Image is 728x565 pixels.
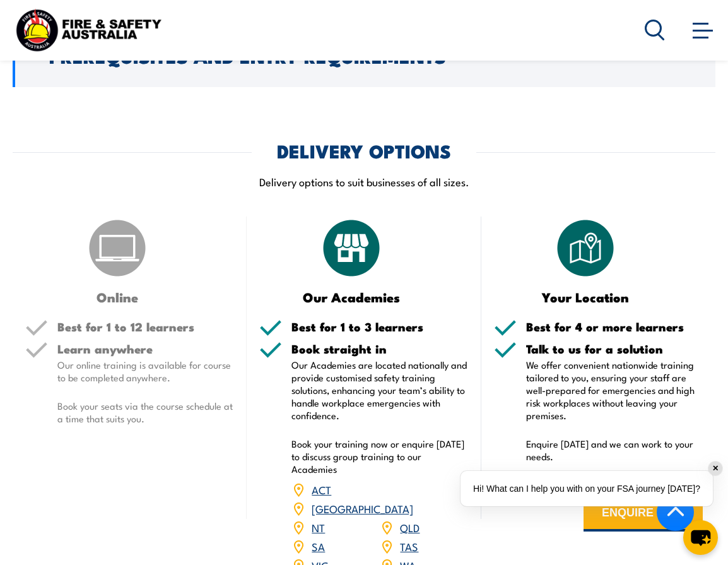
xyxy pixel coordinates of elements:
[277,142,451,158] h2: DELIVERY OPTIONS
[312,501,413,516] a: [GEOGRAPHIC_DATA]
[312,538,325,554] a: SA
[259,290,443,304] h3: Our Academies
[461,471,713,506] div: Hi! What can I help you with on your FSA journey [DATE]?
[25,290,209,304] h3: Online
[312,520,325,535] a: NT
[400,538,418,554] a: TAS
[526,343,703,355] h5: Talk to us for a solution
[526,437,703,463] p: Enquire [DATE] and we can work to your needs.
[683,520,718,555] button: chat-button
[291,359,468,422] p: Our Academies are located nationally and provide customised safety training solutions, enhancing ...
[494,290,678,304] h3: Your Location
[312,482,331,497] a: ACT
[57,359,234,384] p: Our online training is available for course to be completed anywhere.
[400,520,420,535] a: QLD
[49,47,659,64] h2: Prerequisites and Entry Requirements
[13,174,715,189] p: Delivery options to suit businesses of all sizes.
[291,321,468,333] h5: Best for 1 to 3 learners
[291,437,468,475] p: Book your training now or enquire [DATE] to discuss group training to our Academies
[526,359,703,422] p: We offer convenient nationwide training tailored to you, ensuring your staff are well-prepared fo...
[57,343,234,355] h5: Learn anywhere
[291,343,468,355] h5: Book straight in
[57,321,234,333] h5: Best for 1 to 12 learners
[708,461,722,475] div: ✕
[57,400,234,425] p: Book your seats via the course schedule at a time that suits you.
[584,497,703,532] button: ENQUIRE NOW
[526,321,703,333] h5: Best for 4 or more learners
